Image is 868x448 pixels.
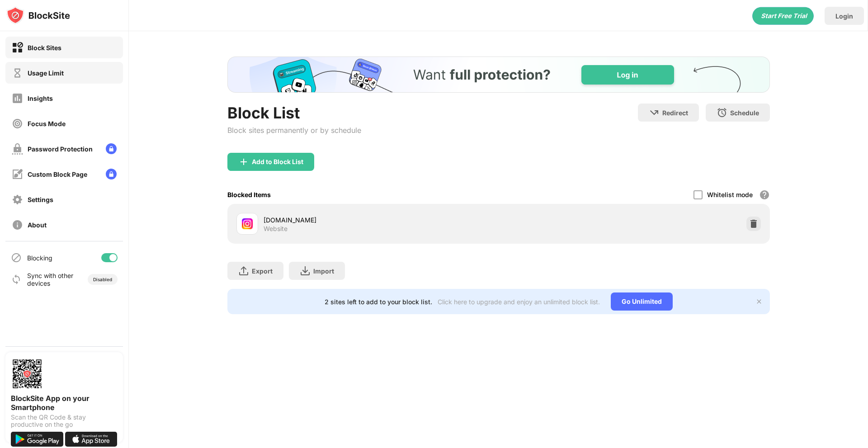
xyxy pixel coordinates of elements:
[11,394,118,412] div: BlockSite App on your Smartphone
[28,170,87,178] div: Custom Block Page
[28,221,47,229] div: About
[611,292,673,311] div: Go Unlimited
[252,267,273,275] div: Export
[28,120,66,127] div: Focus Mode
[12,169,23,180] img: customize-block-page-off.svg
[12,143,23,155] img: password-protection-off.svg
[93,277,112,282] div: Disabled
[28,69,64,77] div: Usage Limit
[12,42,23,53] img: block-on.svg
[11,252,22,263] img: blocking-icon.svg
[227,191,271,198] div: Blocked Items
[12,93,23,104] img: insights-off.svg
[752,7,814,25] div: animation
[6,6,70,24] img: logo-blocksite.svg
[242,218,253,229] img: favicons
[28,145,93,153] div: Password Protection
[12,219,23,231] img: about-off.svg
[313,267,334,275] div: Import
[65,432,118,447] img: download-on-the-app-store.svg
[11,358,43,390] img: options-page-qr-code.png
[227,104,361,122] div: Block List
[12,67,23,79] img: time-usage-off.svg
[106,169,117,179] img: lock-menu.svg
[264,225,288,233] div: Website
[106,143,117,154] img: lock-menu.svg
[755,298,763,305] img: x-button.svg
[27,272,74,287] div: Sync with other devices
[28,44,61,52] div: Block Sites
[227,57,770,93] iframe: Banner
[730,109,759,117] div: Schedule
[11,274,22,285] img: sync-icon.svg
[438,298,600,306] div: Click here to upgrade and enjoy an unlimited block list.
[662,109,688,117] div: Redirect
[252,158,303,165] div: Add to Block List
[325,298,432,306] div: 2 sites left to add to your block list.
[12,194,23,205] img: settings-off.svg
[264,215,499,225] div: [DOMAIN_NAME]
[12,118,23,129] img: focus-off.svg
[11,414,118,428] div: Scan the QR Code & stay productive on the go
[28,94,53,102] div: Insights
[707,191,753,198] div: Whitelist mode
[27,254,52,262] div: Blocking
[28,196,53,203] div: Settings
[835,12,853,20] div: Login
[11,432,63,447] img: get-it-on-google-play.svg
[227,126,361,135] div: Block sites permanently or by schedule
